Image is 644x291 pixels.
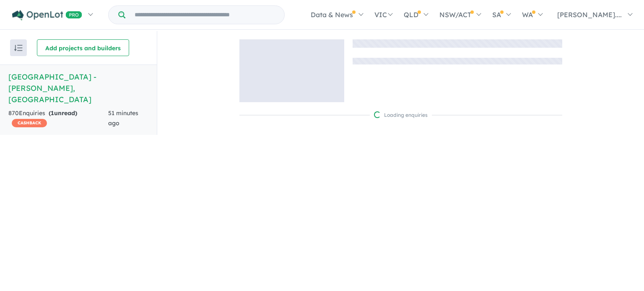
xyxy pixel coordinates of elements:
[49,109,77,117] strong: ( unread)
[12,10,82,21] img: Openlot PRO Logo White
[8,71,148,105] h5: [GEOGRAPHIC_DATA] - [PERSON_NAME] , [GEOGRAPHIC_DATA]
[127,6,283,24] input: Try estate name, suburb, builder or developer
[37,39,129,56] button: Add projects and builders
[557,10,622,19] span: [PERSON_NAME]....
[12,119,47,127] span: CASHBACK
[108,109,138,127] span: 51 minutes ago
[14,45,23,51] img: sort.svg
[8,108,108,129] div: 870 Enquir ies
[374,111,428,119] div: Loading enquiries
[51,109,54,117] span: 1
